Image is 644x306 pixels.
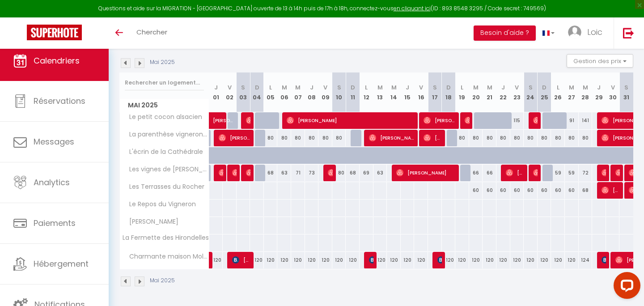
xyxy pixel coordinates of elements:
[318,72,332,112] th: 09
[538,182,551,199] div: 60
[524,252,538,268] div: 120
[579,182,593,199] div: 68
[346,165,360,181] div: 68
[219,129,251,146] span: [PERSON_NAME]
[565,182,579,199] div: 60
[483,72,496,112] th: 21
[277,72,291,112] th: 06
[277,252,291,268] div: 120
[469,182,483,199] div: 60
[209,72,223,112] th: 01
[232,251,250,268] span: [PERSON_NAME]
[346,252,360,268] div: 120
[332,72,346,112] th: 10
[332,130,346,146] div: 80
[501,83,505,92] abbr: J
[569,83,574,92] abbr: M
[538,252,551,268] div: 120
[529,83,533,92] abbr: S
[496,130,510,146] div: 80
[469,165,483,181] div: 66
[291,130,305,146] div: 80
[551,252,565,268] div: 120
[264,252,278,268] div: 120
[241,83,245,92] abbr: S
[209,112,223,129] a: [PERSON_NAME]
[291,252,305,268] div: 120
[337,83,341,92] abbr: S
[250,72,264,112] th: 04
[565,112,579,129] div: 91
[524,72,538,112] th: 24
[295,83,301,92] abbr: M
[510,182,524,199] div: 60
[469,130,483,146] div: 80
[264,165,278,181] div: 68
[121,165,211,174] span: Les vignes de [PERSON_NAME]
[406,83,409,92] abbr: J
[277,130,291,146] div: 80
[473,83,479,92] abbr: M
[121,217,181,227] span: [PERSON_NAME]
[424,129,442,146] span: [PERSON_NAME]
[121,130,211,140] span: La parenthèse vigneronne
[524,182,538,199] div: 60
[305,165,319,181] div: 73
[255,83,259,92] abbr: D
[34,258,89,269] span: Hébergement
[213,107,233,124] span: [PERSON_NAME]
[611,83,615,92] abbr: V
[223,72,237,112] th: 02
[396,164,456,181] span: [PERSON_NAME]
[551,182,565,199] div: 60
[125,75,204,91] input: Rechercher un logement...
[565,72,579,112] th: 27
[291,72,305,112] th: 07
[510,130,524,146] div: 80
[496,72,510,112] th: 22
[401,72,415,112] th: 15
[214,83,218,92] abbr: J
[483,182,496,199] div: 60
[121,182,207,192] span: Les Terrasses du Rocher
[551,72,565,112] th: 26
[602,182,620,199] span: [PERSON_NAME]
[264,130,278,146] div: 80
[455,252,469,268] div: 120
[619,72,633,112] th: 31
[442,252,456,268] div: 120
[305,252,319,268] div: 120
[606,72,620,112] th: 30
[602,164,606,181] span: [PERSON_NAME]
[442,72,456,112] th: 18
[401,252,415,268] div: 120
[318,252,332,268] div: 120
[533,164,538,181] span: [PERSON_NAME]
[461,83,463,92] abbr: L
[419,83,423,92] abbr: V
[510,112,524,129] div: 115
[624,83,628,92] abbr: S
[232,164,237,181] span: [PERSON_NAME]
[583,83,588,92] abbr: M
[387,72,401,112] th: 14
[121,112,204,122] span: Le petit cocon alsacien
[579,72,593,112] th: 28
[121,200,198,209] span: Le Repos du Vigneron
[587,26,602,38] span: Loic
[533,112,538,129] span: [PERSON_NAME]
[483,165,496,181] div: 66
[250,252,264,268] div: 120
[310,83,314,92] abbr: J
[34,95,85,106] span: Réservations
[615,164,620,181] span: [PERSON_NAME]
[305,72,319,112] th: 08
[34,55,80,66] span: Calendriers
[373,252,387,268] div: 120
[150,58,175,67] p: Mai 2025
[369,251,373,268] span: Hathaichon Sirigrivatanawong
[351,83,355,92] abbr: D
[246,164,250,181] span: [PERSON_NAME]
[305,130,319,146] div: 80
[219,164,223,181] span: [PERSON_NAME]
